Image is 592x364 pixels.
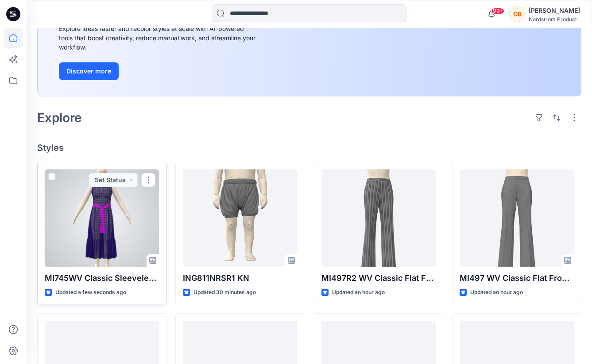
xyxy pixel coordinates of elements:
div: Explore ideas faster and recolor styles at scale with AI-powered tools that boost creativity, red... [59,24,258,52]
div: Nordstrom Product... [529,16,581,23]
span: 99+ [491,8,504,15]
h4: Styles [37,142,581,153]
p: ING811NRSR1 KN [183,272,297,284]
a: MI497R2 WV Classic Flat Front RC [321,169,436,267]
p: MI497 WV Classic Flat Front MK [460,272,574,284]
p: Updated an hour ago [470,288,523,297]
div: [PERSON_NAME] [529,5,581,16]
button: Discover more [59,62,119,80]
p: Updated a few seconds ago [55,288,126,297]
p: Updated an hour ago [332,288,385,297]
a: Discover more [59,62,258,80]
div: CB [509,6,525,22]
a: MI745WV Classic Sleeveless Tier Dress CB [45,169,159,267]
a: ING811NRSR1 KN [183,169,297,267]
p: MI497R2 WV Classic Flat Front RC [321,272,436,284]
a: MI497 WV Classic Flat Front MK [460,169,574,267]
p: Updated 30 minutes ago [193,288,256,297]
p: MI745WV Classic Sleeveless Tier Dress CB [45,272,159,284]
h2: Explore [37,111,82,125]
